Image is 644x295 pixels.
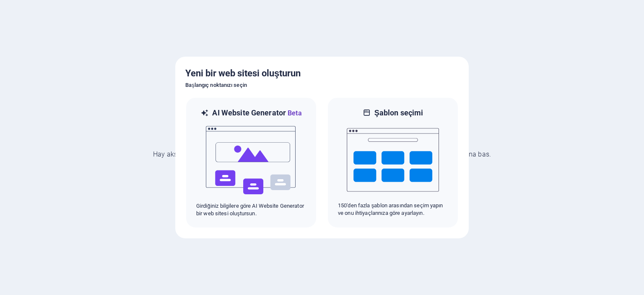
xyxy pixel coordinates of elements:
img: ai [205,118,297,202]
h6: AI Website Generator [212,108,301,118]
h5: Yeni bir web sitesi oluşturun [185,67,459,80]
h6: Başlangıç noktanızı seçin [185,80,459,90]
div: AI Website GeneratorBetaaiGirdiğiniz bilgilere göre AI Website Generator bir web sitesi oluştursun. [185,97,317,228]
p: Girdiğiniz bilgilere göre AI Website Generator bir web sitesi oluştursun. [196,202,306,217]
p: 150'den fazla şablon arasından seçim yapın ve onu ihtiyaçlarınıza göre ayarlayın. [338,202,448,217]
h6: Şablon seçimi [374,108,423,118]
span: Beta [286,109,302,117]
div: Şablon seçimi150'den fazla şablon arasından seçim yapın ve onu ihtiyaçlarınıza göre ayarlayın. [327,97,459,228]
